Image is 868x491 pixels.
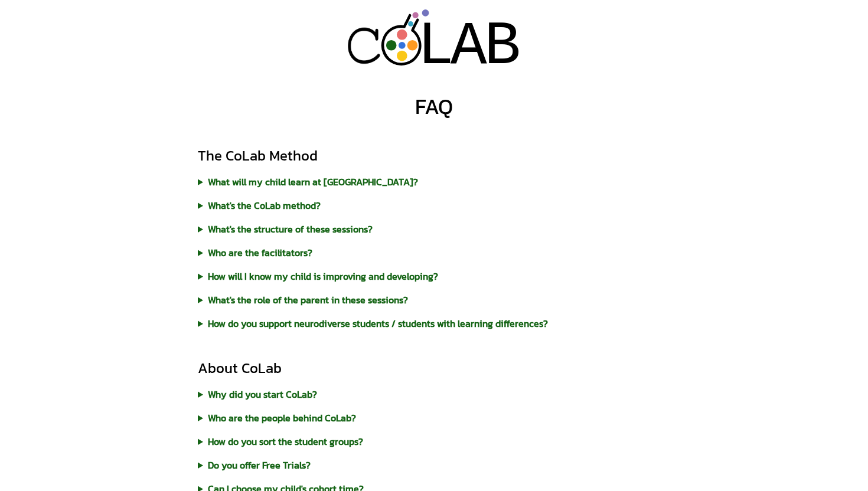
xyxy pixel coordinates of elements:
[198,359,670,378] div: About CoLab
[198,387,670,401] summary: Why did you start CoLab?
[198,198,670,212] summary: What's the CoLab method?
[451,10,487,83] div: A
[415,94,453,118] div: FAQ
[417,10,454,83] div: L
[198,293,670,307] summary: What's the role of the parent in these sessions?
[198,222,670,236] summary: What's the structure of these sessions?
[198,411,670,425] summary: Who are the people behind CoLab?
[484,10,521,83] div: B
[198,458,670,472] summary: Do you offer Free Trials?
[198,269,670,283] summary: How will I know my child is improving and developing?
[198,245,670,260] summary: Who are the facilitators?
[198,146,670,165] div: The CoLab Method
[319,9,549,66] a: LAB
[198,175,670,189] summary: What will my child learn at [GEOGRAPHIC_DATA]?
[198,316,670,330] summary: How do you support neurodiverse students / students with learning differences?
[198,434,670,449] summary: How do you sort the student groups?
